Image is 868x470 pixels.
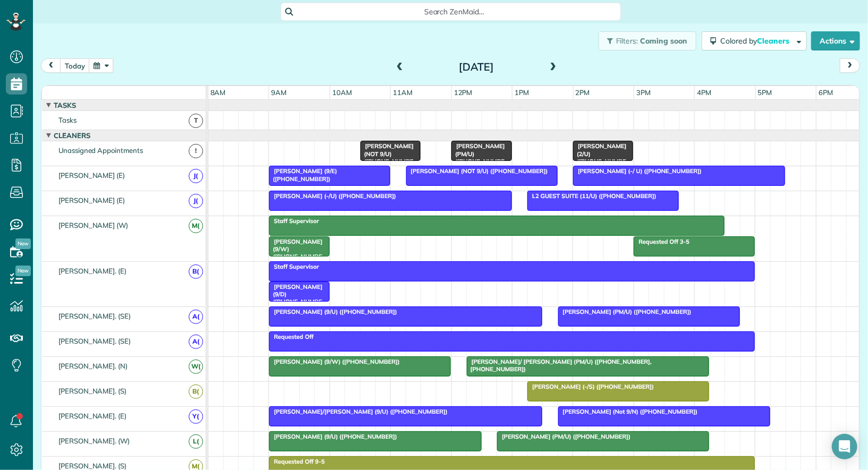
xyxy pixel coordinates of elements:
span: Requested Off 9-5 [268,458,325,465]
span: Tasks [56,116,79,124]
span: [PERSON_NAME]. (N) [56,362,130,370]
span: New [15,266,31,276]
span: [PERSON_NAME] (9/W) ([PHONE_NUMBER]) [268,358,400,365]
span: [PERSON_NAME] (-/U) ([PHONE_NUMBER]) [268,192,397,200]
span: New [15,238,31,249]
span: [PERSON_NAME] (9/E) ([PHONE_NUMBER]) [268,167,337,182]
h2: [DATE] [410,61,543,73]
span: Cleaners [52,131,92,140]
button: Actions [811,31,860,50]
span: A( [189,310,203,324]
span: [PERSON_NAME]. (SE) [56,337,133,345]
span: ! [189,144,203,158]
span: A( [189,335,203,349]
span: T [189,114,203,128]
span: [PERSON_NAME] (E) [56,171,127,180]
span: [PERSON_NAME] (NOT 9/U) ([PHONE_NUMBER]) [406,167,549,175]
span: [PERSON_NAME]/ [PERSON_NAME] (PM/U) ([PHONE_NUMBER], [PHONE_NUMBER]) [466,358,652,373]
span: L( [189,434,203,449]
span: [PERSON_NAME]. (E) [56,267,129,275]
span: Colored by [720,36,793,46]
span: [PERSON_NAME] (9/D) ([PHONE_NUMBER]) [268,283,323,313]
span: 12pm [452,88,475,97]
span: 8am [208,88,228,97]
span: [PERSON_NAME] (Not 9/N) ([PHONE_NUMBER]) [558,408,698,415]
span: [PERSON_NAME]. (S) [56,462,129,470]
button: Colored byCleaners [702,31,807,50]
span: 5pm [756,88,774,97]
span: [PERSON_NAME] (-/ U) ([PHONE_NUMBER]) [572,167,702,175]
span: 3pm [634,88,653,97]
span: [PERSON_NAME] (9/U) ([PHONE_NUMBER]) [268,308,398,315]
span: 11am [391,88,415,97]
span: J( [189,169,203,183]
span: L2 GUEST SUITE (11/U) ([PHONE_NUMBER]) [527,192,657,200]
span: W( [189,360,203,374]
span: [PERSON_NAME]. (S) [56,387,129,395]
button: prev [41,58,61,73]
span: Cleaners [757,36,791,46]
span: Filters: [616,36,638,46]
span: 2pm [574,88,592,97]
span: Requested Off [268,333,314,340]
span: 9am [269,88,289,97]
span: Y( [189,409,203,424]
span: Staff Supervisor [268,263,319,270]
span: [PERSON_NAME] (9/W) ([PHONE_NUMBER]) [268,238,323,268]
span: 4pm [695,88,713,97]
span: [PERSON_NAME] (-/S) ([PHONE_NUMBER]) [527,383,654,390]
span: [PERSON_NAME] (W) [56,221,130,229]
span: J( [189,194,203,208]
span: 10am [330,88,354,97]
span: [PERSON_NAME] (2/U) ([PHONE_NUMBER]) [572,142,627,173]
span: Staff Supervisor [268,217,319,225]
span: B( [189,384,203,399]
span: 6pm [816,88,835,97]
span: [PERSON_NAME]. (E) [56,412,129,420]
button: next [840,58,860,73]
span: M( [189,219,203,233]
span: [PERSON_NAME] (PM/U) ([PHONE_NUMBER]) [496,433,631,440]
span: [PERSON_NAME] (NOT 9/U) ([PHONE_NUMBER]) [360,142,414,173]
span: Tasks [52,101,78,109]
span: [PERSON_NAME]/[PERSON_NAME] (9/U) ([PHONE_NUMBER]) [268,408,448,415]
span: Coming soon [640,36,688,46]
span: B( [189,264,203,279]
span: [PERSON_NAME]. (SE) [56,312,133,320]
button: today [60,58,90,73]
span: [PERSON_NAME] (9/U) ([PHONE_NUMBER]) [268,433,398,440]
span: Unassigned Appointments [56,146,145,155]
span: 1pm [512,88,531,97]
span: [PERSON_NAME] (PM/U) ([PHONE_NUMBER]) [451,142,505,173]
span: Requested Off 3-5 [633,238,690,245]
div: Open Intercom Messenger [832,434,857,459]
span: [PERSON_NAME]. (W) [56,437,132,445]
span: [PERSON_NAME] (PM/U) ([PHONE_NUMBER]) [558,308,692,315]
span: [PERSON_NAME] (E) [56,196,127,204]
